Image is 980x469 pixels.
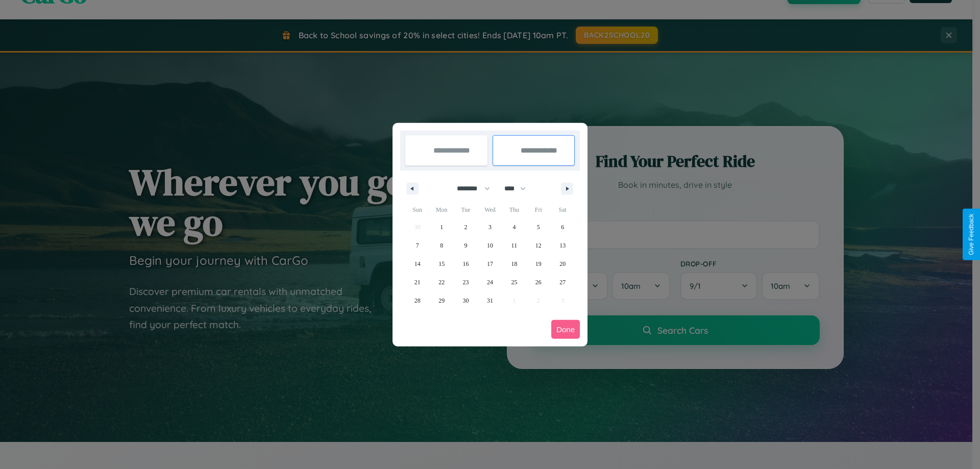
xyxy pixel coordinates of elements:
[537,218,540,236] span: 5
[526,218,550,236] button: 5
[405,202,429,218] span: Sun
[478,273,502,291] button: 24
[429,273,453,291] button: 22
[440,218,443,236] span: 1
[561,218,564,236] span: 6
[405,291,429,310] button: 28
[429,218,453,236] button: 1
[405,273,429,291] button: 21
[502,202,526,218] span: Thu
[454,291,478,310] button: 30
[502,236,526,255] button: 11
[414,255,421,273] span: 14
[526,236,550,255] button: 12
[511,273,517,291] span: 25
[454,255,478,273] button: 16
[502,255,526,273] button: 18
[429,291,453,310] button: 29
[464,218,468,236] span: 2
[478,202,502,218] span: Wed
[478,255,502,273] button: 17
[487,236,493,255] span: 10
[559,236,566,255] span: 13
[463,273,469,291] span: 23
[526,202,550,218] span: Fri
[438,255,445,273] span: 15
[535,255,542,273] span: 19
[438,273,445,291] span: 22
[551,218,575,236] button: 6
[526,273,550,291] button: 26
[440,236,443,255] span: 8
[478,218,502,236] button: 3
[511,236,518,255] span: 11
[535,273,542,291] span: 26
[559,273,566,291] span: 27
[478,236,502,255] button: 10
[511,255,517,273] span: 18
[512,218,516,236] span: 4
[551,320,580,339] button: Done
[478,291,502,310] button: 31
[551,273,575,291] button: 27
[463,291,469,310] span: 30
[559,255,566,273] span: 20
[405,255,429,273] button: 14
[502,273,526,291] button: 25
[487,255,493,273] span: 17
[968,214,975,255] div: Give Feedback
[551,255,575,273] button: 20
[535,236,542,255] span: 12
[502,218,526,236] button: 4
[454,218,478,236] button: 2
[429,255,453,273] button: 15
[416,236,419,255] span: 7
[405,236,429,255] button: 7
[414,273,421,291] span: 21
[454,273,478,291] button: 23
[454,236,478,255] button: 9
[464,236,468,255] span: 9
[438,291,445,310] span: 29
[429,236,453,255] button: 8
[526,255,550,273] button: 19
[454,202,478,218] span: Tue
[551,202,575,218] span: Sat
[487,291,493,310] span: 31
[551,236,575,255] button: 13
[414,291,421,310] span: 28
[488,218,492,236] span: 3
[463,255,469,273] span: 16
[429,202,453,218] span: Mon
[487,273,493,291] span: 24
